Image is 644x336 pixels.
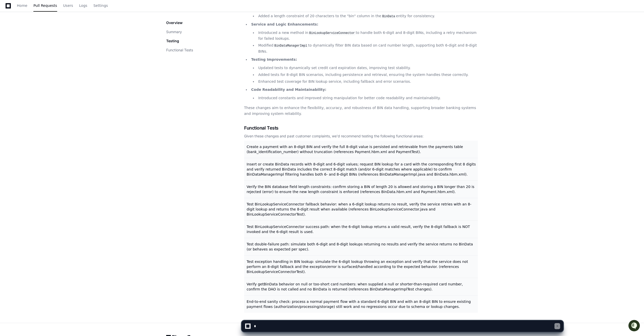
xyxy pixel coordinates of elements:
div: Start new chat [17,38,83,43]
strong: Service and Logic Enhancements: [251,22,318,26]
span: Home [17,4,27,7]
span: Pull Requests [33,4,57,7]
p: Overview [166,20,183,25]
li: Updated tests to dynamically set credit card expiration dates, improving test stability. [257,65,478,71]
code: BinData [381,14,396,19]
img: PlayerZero [5,5,15,15]
code: BinLookupServiceConnector [308,31,356,35]
span: Create a payment with an 8-digit BIN and verify the full 8-digit value is persisted and retrievab... [247,145,463,154]
div: Given these changes and past customer complaints, we'd recommend testing the following functional... [244,134,478,139]
code: BinDataManagerImpl [273,44,308,48]
strong: Testing Improvements: [251,57,297,61]
div: Welcome [5,20,92,28]
button: Start new chat [86,39,92,45]
span: Pylon [50,53,61,57]
li: Added tests for 8-digit BIN scenarios, including persistence and retrieval, ensuring the system h... [257,72,478,78]
img: 1756235613930-3d25f9e4-fa56-45dd-b3ad-e072dfbd1548 [5,38,14,47]
button: Functional Tests [166,48,193,53]
span: Settings [93,4,108,7]
span: Test double-failure path: simulate both 6-digit and 8-digit lookups returning no results and veri... [247,242,473,251]
li: Introduced constants and improved string manipulation for better code readability and maintainabi... [257,95,478,101]
span: Users [63,4,73,7]
span: Insert or create BinData records with 8-digit and 6-digit values; request BIN lookup for a card w... [247,162,476,176]
li: Modified to dynamically filter BIN data based on card number length, supporting both 6-digit and ... [257,43,478,54]
span: Test exception handling in BIN lookup: simulate the 6-digit lookup throwing an exception and veri... [247,260,468,274]
p: Testing [166,38,179,44]
span: Test BinLookupServiceConnector success path: when the 6-digit lookup returns a valid result, veri... [247,225,470,234]
span: Logs [79,4,87,7]
span: Verify the BIN database field length constraints: confirm storing a BIN of length 20 is allowed a... [247,185,474,194]
button: Summary [166,29,182,34]
span: End-to-end sanity check: process a normal payment flow with a standard 6-digit BIN and with an 8-... [247,300,471,309]
iframe: Open customer support [628,319,641,333]
span: Test BinLookupServiceConnector fallback behavior: when a 6-digit lookup returns no result, verify... [247,202,471,216]
span: Verify getBinData behavior on null or too-short card numbers: when supplied a null or shorter-tha... [247,282,463,291]
strong: Code Readability and Maintainability: [251,88,326,92]
li: Added a length constraint of 20 characters to the "bin" column in the entity for consistency. [257,13,478,19]
span: Functional Tests [244,124,278,132]
div: We're available if you need us! [17,43,64,47]
li: Enhanced test coverage for BIN lookup service, including fallback and error scenarios. [257,79,478,85]
p: These changes aim to enhance the flexibility, accuracy, and robustness of BIN data handling, supp... [244,105,478,117]
li: Introduced a new method in to handle both 6-digit and 8-digit BINs, including a retry mechanism f... [257,30,478,41]
a: Powered byPylon [36,53,61,57]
